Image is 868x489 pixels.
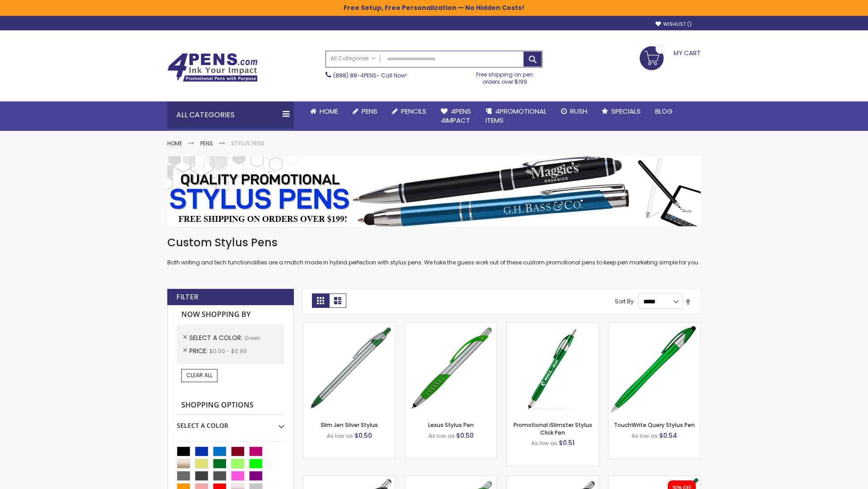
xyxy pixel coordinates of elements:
[478,101,554,131] a: 4PROMOTIONALITEMS
[177,396,284,415] strong: Shopping Options
[554,101,594,121] a: Rush
[189,346,209,355] span: Price
[321,421,378,429] a: Slim Jen Silver Stylus
[467,67,543,86] div: Free shipping on pen orders over $199
[167,235,701,250] h1: Custom Stylus Pens
[327,432,353,440] span: As low as
[429,432,455,440] span: As low as
[486,106,547,125] span: 4PROMOTIONAL ITEMS
[609,475,700,483] a: iSlimster II - Full Color-Green
[656,21,692,28] a: Wishlist
[401,106,426,116] span: Pencils
[176,292,198,302] strong: Filter
[167,53,258,82] img: 4Pens Custom Pens and Promotional Products
[330,55,376,62] span: All Categories
[405,322,497,330] a: Lexus Stylus Pen-Green
[303,323,395,415] img: Slim Jen Silver Stylus-Green
[320,106,338,116] span: Home
[186,371,212,379] span: Clear All
[659,431,677,440] span: $0.54
[177,305,284,324] strong: Now Shopping by
[514,421,592,436] a: Promotional iSlimster Stylus Click Pen
[428,421,474,429] a: Lexus Stylus Pen
[167,139,182,147] a: Home
[507,322,599,330] a: Promotional iSlimster Stylus Click Pen-Green
[345,101,385,121] a: Pens
[354,431,372,440] span: $0.50
[507,323,599,415] img: Promotional iSlimster Stylus Click Pen-Green
[385,101,434,121] a: Pencils
[333,72,407,79] span: - Call Now!
[167,235,701,267] div: Both writing and tech functionalities are a match made in hybrid perfection with stylus pens. We ...
[609,323,700,415] img: TouchWrite Query Stylus Pen-Green
[615,297,634,305] label: Sort By
[507,475,599,483] a: Lexus Metallic Stylus Pen-Green
[303,322,395,330] a: Slim Jen Silver Stylus-Green
[326,51,380,66] a: All Categories
[570,106,587,116] span: Rush
[189,333,244,342] span: Select A Color
[167,101,294,129] div: All Categories
[303,101,345,121] a: Home
[648,101,680,121] a: Blog
[594,101,648,121] a: Specials
[531,439,557,447] span: As low as
[362,106,377,116] span: Pens
[609,322,700,330] a: TouchWrite Query Stylus Pen-Green
[303,475,395,483] a: Boston Stylus Pen-Green
[441,106,471,125] span: 4Pens 4impact
[632,432,658,440] span: As low as
[181,369,217,382] a: Clear All
[333,72,377,79] a: (888) 88-4PENS
[209,347,247,355] span: $0.00 - $0.99
[231,139,264,147] strong: Stylus Pens
[456,431,474,440] span: $0.50
[559,438,575,447] span: $0.51
[244,334,260,342] span: Green
[655,106,673,116] span: Blog
[614,421,695,429] a: TouchWrite Query Stylus Pen
[312,293,329,308] strong: Grid
[434,101,478,131] a: 4Pens4impact
[611,106,641,116] span: Specials
[405,475,497,483] a: Boston Silver Stylus Pen-Green
[200,139,213,147] a: Pens
[167,156,701,226] img: Stylus Pens
[177,415,284,430] div: Select A Color
[405,323,497,415] img: Lexus Stylus Pen-Green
